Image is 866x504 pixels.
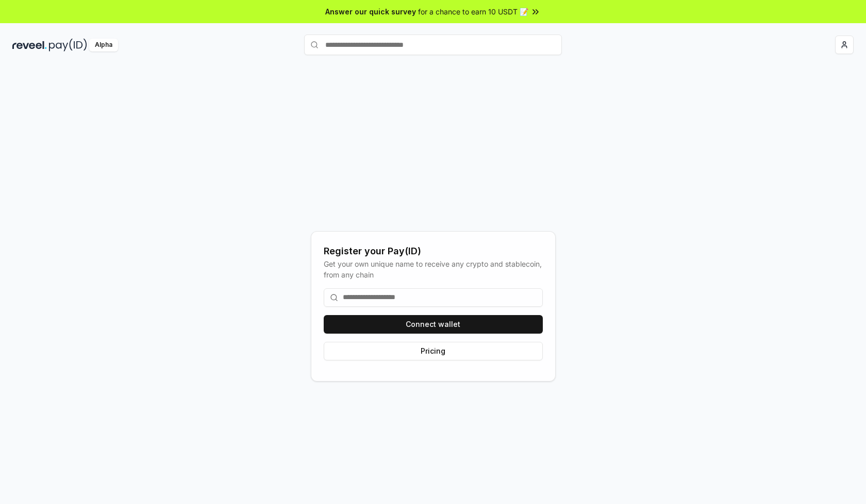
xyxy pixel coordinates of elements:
[325,6,416,17] span: Answer our quick survey
[418,6,528,17] span: for a chance to earn 10 USDT 📝
[324,315,543,334] button: Connect wallet
[12,39,47,51] img: reveel_dark
[49,39,87,51] img: pay_id
[89,39,118,51] div: Alpha
[324,342,543,360] button: Pricing
[324,244,543,258] div: Register your Pay(ID)
[324,258,543,280] div: Get your own unique name to receive any crypto and stablecoin, from any chain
